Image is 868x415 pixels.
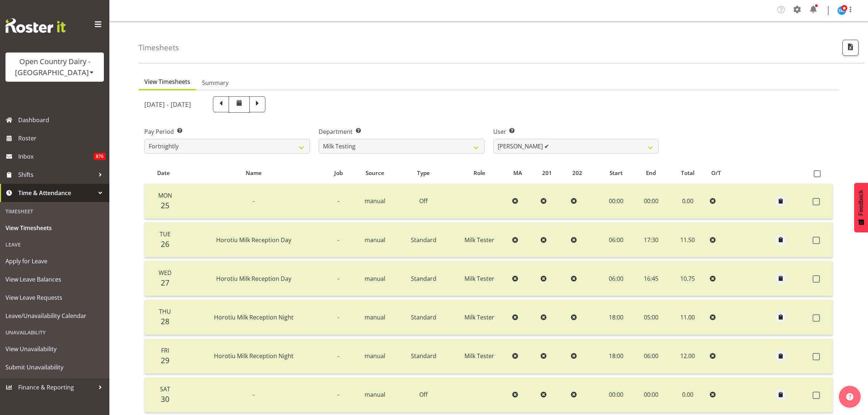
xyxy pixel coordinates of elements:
div: Role [454,169,505,177]
td: 18:00 [598,300,634,335]
span: manual [365,197,385,205]
span: - [338,313,339,321]
span: Submit Unavailability [5,362,104,373]
span: View Timesheets [5,222,104,233]
span: - [338,236,339,244]
a: View Leave Requests [2,288,108,307]
span: Horotiu Milk Reception Night [214,313,293,321]
a: View Unavailability [2,340,108,358]
span: Leave/Unavailability Calendar [5,310,104,321]
img: help-xxl-2.png [846,393,853,400]
span: View Leave Balances [5,274,104,285]
span: Sat [160,385,170,393]
span: - [338,352,339,360]
span: Milk Tester [464,275,494,283]
span: Dashboard [18,115,106,125]
div: End [638,169,664,177]
td: Off [397,377,449,412]
a: Apply for Leave [2,252,108,270]
td: Standard [397,222,449,257]
span: 26 [161,239,170,249]
div: Job [329,169,349,177]
span: 876 [94,153,106,160]
a: View Timesheets [2,219,108,237]
td: 05:00 [634,300,668,335]
a: Submit Unavailability [2,358,108,376]
td: 17:30 [634,222,668,257]
span: Tue [160,230,171,238]
td: 06:00 [598,222,634,257]
td: 11.00 [668,300,707,335]
span: Horotiu Milk Reception Night [214,352,293,360]
span: Apply for Leave [5,256,104,267]
div: Total [672,169,703,177]
span: - [338,275,339,283]
span: Horotiu Milk Reception Day [216,275,291,283]
span: Mon [158,191,172,199]
td: 16:45 [634,261,668,296]
div: Open Country Dairy - [GEOGRAPHIC_DATA] [13,56,97,78]
span: Summary [202,78,229,87]
label: Pay Period [144,127,310,136]
button: Export CSV [842,40,859,56]
span: 29 [161,355,170,365]
td: 18:00 [598,339,634,374]
span: Thu [159,307,171,315]
td: 12.00 [668,339,707,374]
span: Feedback [858,190,864,216]
td: 06:00 [598,261,634,296]
span: Roster [18,133,106,144]
span: View Leave Requests [5,292,104,303]
td: 00:00 [634,377,668,412]
span: Milk Tester [464,313,494,321]
td: 0.00 [668,377,707,412]
a: Leave/Unavailability Calendar [2,307,108,325]
span: Inbox [18,151,94,162]
td: Standard [397,261,449,296]
div: 201 [542,169,564,177]
a: View Leave Balances [2,270,108,288]
div: Timesheet [2,204,108,219]
td: 00:00 [598,184,634,219]
div: Leave [2,237,108,252]
label: Department [319,127,484,136]
td: Standard [397,339,449,374]
span: 27 [161,278,170,288]
button: Feedback - Show survey [854,183,868,232]
span: Milk Tester [464,352,494,360]
td: Off [397,184,449,219]
span: View Unavailability [5,344,104,354]
span: Fri [161,346,169,354]
div: Name [187,169,321,177]
label: User [493,127,659,136]
div: Date [149,169,178,177]
span: Milk Tester [464,236,494,244]
span: Time & Attendance [18,187,95,198]
div: MA [513,169,533,177]
span: - [338,197,339,205]
div: Type [402,169,446,177]
div: 202 [572,169,594,177]
td: 00:00 [634,184,668,219]
span: manual [365,313,385,321]
span: manual [365,391,385,399]
div: Source [357,169,393,177]
span: manual [365,275,385,283]
h4: Timesheets [139,43,179,52]
h5: [DATE] - [DATE] [144,100,191,108]
div: Start [603,169,630,177]
td: 06:00 [634,339,668,374]
span: manual [365,236,385,244]
span: Horotiu Milk Reception Day [216,236,291,244]
span: Shifts [18,169,95,180]
span: manual [365,352,385,360]
img: steve-webb8258.jpg [837,6,846,15]
img: Rosterit website logo [5,18,66,33]
td: 00:00 [598,377,634,412]
td: 0.00 [668,184,707,219]
div: Unavailability [2,325,108,340]
span: 30 [161,394,170,404]
span: - [338,391,339,399]
span: Finance & Reporting [18,382,95,393]
span: View Timesheets [144,77,190,86]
